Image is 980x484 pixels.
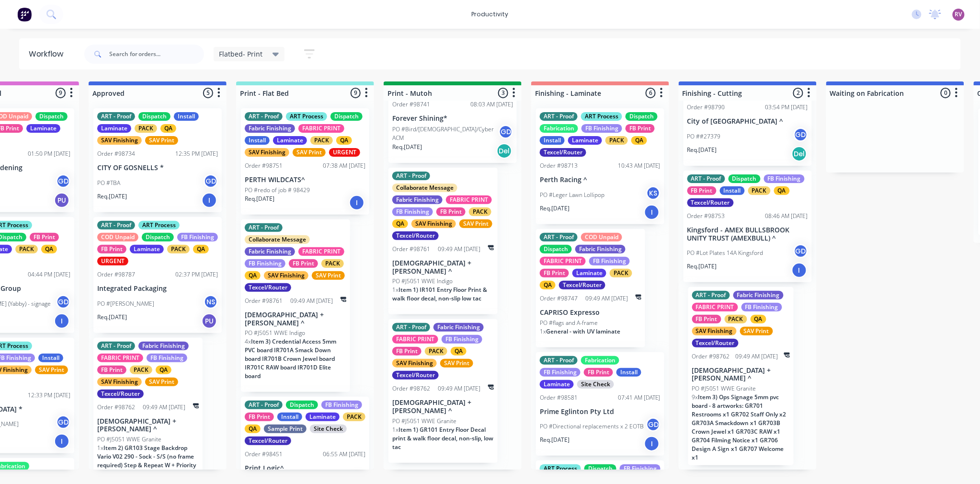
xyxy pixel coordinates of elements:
[467,7,513,22] div: productivity
[219,49,263,59] span: Flatbed- Print
[17,7,32,22] img: Factory
[29,48,68,60] div: Workflow
[109,45,204,64] input: Search for orders...
[955,10,962,19] span: RV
